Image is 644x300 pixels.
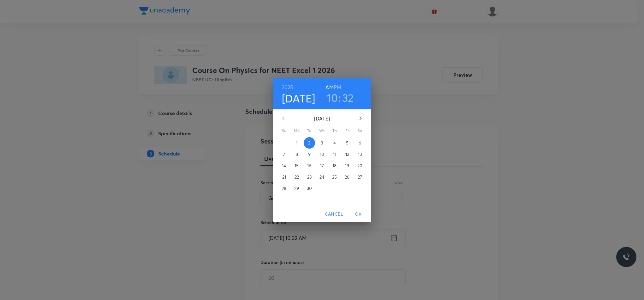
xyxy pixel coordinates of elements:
p: 11 [333,151,336,157]
button: 2 [304,137,315,149]
button: 13 [354,149,366,160]
button: 14 [278,160,290,171]
p: 23 [307,174,312,180]
button: 29 [291,183,302,194]
button: PM [334,83,341,92]
p: 10 [320,151,324,157]
button: 24 [316,171,328,183]
p: 18 [332,162,337,169]
button: 3 [316,137,328,149]
p: 24 [319,174,324,180]
p: 22 [295,174,299,180]
button: 11 [329,149,340,160]
span: OK [351,210,366,218]
button: 21 [278,171,290,183]
button: 22 [291,171,302,183]
p: 19 [345,162,349,169]
button: 28 [278,183,290,194]
button: 10 [327,91,338,104]
button: 20 [354,160,366,171]
p: 7 [283,151,285,157]
p: 29 [294,185,299,192]
button: 19 [342,160,353,171]
p: 2 [308,140,310,146]
p: 21 [282,174,286,180]
p: [DATE] [291,115,353,122]
button: 12 [342,149,353,160]
p: 20 [357,162,362,169]
button: 5 [342,137,353,149]
button: 8 [291,149,302,160]
p: 3 [321,140,323,146]
button: 10 [316,149,328,160]
button: 26 [342,171,353,183]
span: Th [329,128,340,134]
p: 16 [307,162,311,169]
p: 27 [358,174,362,180]
button: [DATE] [282,92,315,105]
button: 9 [304,149,315,160]
button: 15 [291,160,302,171]
button: 16 [304,160,315,171]
button: 17 [316,160,328,171]
button: 32 [342,91,354,104]
p: 30 [307,185,312,192]
button: 27 [354,171,366,183]
p: 13 [358,151,362,157]
button: AM [325,83,333,92]
p: 14 [282,162,286,169]
p: 15 [295,162,299,169]
h3: : [338,91,341,104]
p: 26 [345,174,349,180]
span: Sa [354,128,366,134]
span: We [316,128,328,134]
p: 8 [295,151,298,157]
p: 9 [308,151,311,157]
button: 4 [329,137,340,149]
button: 30 [304,183,315,194]
button: 7 [278,149,290,160]
p: 25 [332,174,337,180]
button: 18 [329,160,340,171]
p: 28 [282,185,286,192]
span: Su [278,128,290,134]
p: 17 [320,162,324,169]
button: 23 [304,171,315,183]
p: 12 [345,151,349,157]
p: 4 [333,140,336,146]
p: 6 [359,140,361,146]
p: 5 [346,140,349,146]
button: 6 [354,137,366,149]
span: Fr [342,128,353,134]
button: OK [348,208,368,220]
span: Mo [291,128,302,134]
span: Cancel [325,210,343,218]
button: Cancel [322,208,346,220]
button: 2025 [282,83,293,92]
button: 25 [329,171,340,183]
span: Tu [304,128,315,134]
